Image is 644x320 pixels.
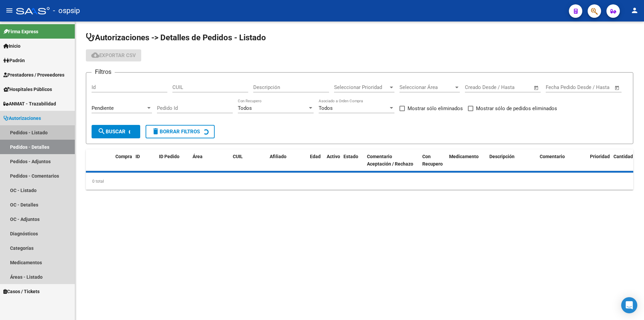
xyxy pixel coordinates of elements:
[146,125,215,138] button: Borrar Filtros
[611,149,638,172] datatable-header-cell: Cantidad
[238,105,252,111] span: Todos
[631,6,639,14] mat-icon: person
[233,154,243,159] span: CUIL
[537,149,587,172] datatable-header-cell: Comentario
[3,57,25,64] span: Padrón
[408,104,463,112] span: Mostrar sólo eliminados
[540,154,565,159] span: Comentario
[159,154,179,159] span: ID Pedido
[319,105,333,111] span: Todos
[86,49,141,61] button: Exportar CSV
[92,67,115,77] h3: Filtros
[270,154,286,159] span: Afiliado
[133,149,156,172] datatable-header-cell: ID
[487,149,537,172] datatable-header-cell: Descripción
[92,125,140,138] button: Buscar
[587,149,611,172] datatable-header-cell: Prioridad
[98,127,106,135] mat-icon: search
[546,84,573,90] input: Fecha inicio
[156,149,190,172] datatable-header-cell: ID Pedido
[465,84,492,90] input: Fecha inicio
[420,149,446,172] datatable-header-cell: Con Recupero
[341,149,364,172] datatable-header-cell: Estado
[3,115,41,122] span: Autorizaciones
[152,129,200,135] span: Borrar Filtros
[53,3,80,18] span: - ospsip
[324,149,341,172] datatable-header-cell: Activo
[533,84,540,92] button: Open calendar
[98,129,125,135] span: Buscar
[136,154,140,159] span: ID
[334,84,388,90] span: Seleccionar Prioridad
[152,127,160,135] mat-icon: delete
[91,52,136,58] span: Exportar CSV
[327,154,340,159] span: Activo
[267,149,307,172] datatable-header-cell: Afiliado
[86,33,266,42] span: Autorizaciones -> Detalles de Pedidos - Listado
[91,51,99,59] mat-icon: cloud_download
[579,84,611,90] input: Fecha fin
[590,154,610,159] span: Prioridad
[422,154,443,167] span: Con Recupero
[367,154,413,167] span: Comentario Aceptación / Rechazo
[230,149,267,172] datatable-header-cell: CUIL
[449,154,479,159] span: Medicamento
[3,28,38,35] span: Firma Express
[3,100,56,107] span: ANMAT - Trazabilidad
[3,71,64,79] span: Prestadores / Proveedores
[115,154,132,159] span: Compra
[307,149,324,172] datatable-header-cell: Edad
[5,6,13,14] mat-icon: menu
[476,104,557,112] span: Mostrar sólo de pedidos eliminados
[489,154,515,159] span: Descripción
[364,149,420,172] datatable-header-cell: Comentario Aceptación / Rechazo
[3,288,40,295] span: Casos / Tickets
[310,154,321,159] span: Edad
[86,173,633,190] div: 0 total
[613,154,633,159] span: Cantidad
[498,84,531,90] input: Fecha fin
[190,149,230,172] datatable-header-cell: Área
[613,84,621,92] button: Open calendar
[621,297,637,313] div: Open Intercom Messenger
[399,84,454,90] span: Seleccionar Área
[92,105,114,111] span: Pendiente
[193,154,203,159] span: Área
[113,149,133,172] datatable-header-cell: Compra
[3,86,52,93] span: Hospitales Públicos
[343,154,358,159] span: Estado
[3,42,20,50] span: Inicio
[446,149,487,172] datatable-header-cell: Medicamento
